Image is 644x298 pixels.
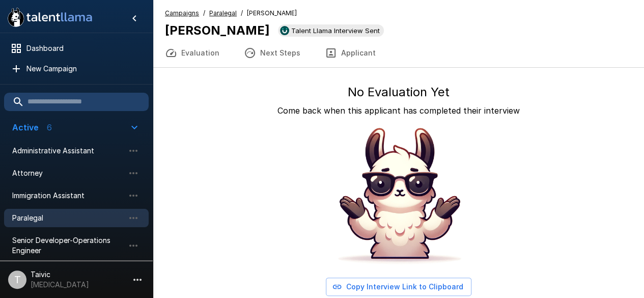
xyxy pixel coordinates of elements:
button: Next Steps [232,39,313,67]
u: Campaigns [165,9,199,17]
span: [PERSON_NAME] [247,8,297,18]
button: Applicant [313,39,388,67]
span: / [203,8,205,18]
span: / [241,8,243,18]
h5: No Evaluation Yet [348,84,450,100]
b: [PERSON_NAME] [165,23,270,38]
u: Paralegal [209,9,237,17]
span: Talent Llama Interview Sent [287,26,384,35]
p: Come back when this applicant has completed their interview [277,104,520,117]
button: Evaluation [153,39,232,67]
button: Copy Interview Link to Clipboard [326,278,471,296]
img: ukg_logo.jpeg [280,26,289,35]
div: View profile in UKG [278,24,384,37]
img: Animated document [322,121,475,274]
